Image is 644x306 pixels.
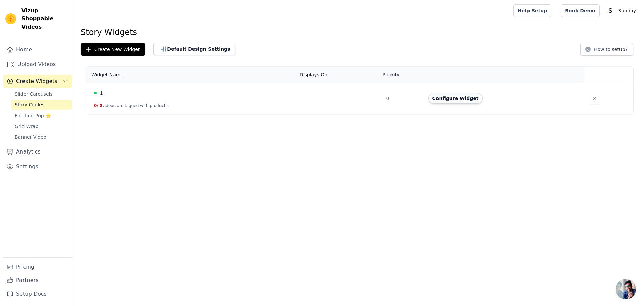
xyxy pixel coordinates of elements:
span: Story Circles [15,101,44,108]
button: 0/ 0videos are tagged with products. [94,103,169,108]
text: S [608,7,612,14]
a: Upload Videos [3,58,72,71]
a: Floating-Pop ⭐ [11,111,72,120]
th: Displays On [295,67,382,83]
a: Home [3,43,72,56]
button: S Saunny [605,5,639,17]
p: Saunny [616,5,639,17]
th: Widget Name [86,67,295,83]
span: 0 / [94,103,98,108]
h1: Story Widgets [81,27,639,38]
button: Default Design Settings [153,43,235,55]
a: Story Circles [11,100,72,110]
span: Vizup Shoppable Videos [21,7,70,31]
th: Priority [382,67,424,83]
span: Create Widgets [16,77,57,85]
span: Live Published [94,92,97,94]
a: Banner Video [11,132,72,142]
span: 1 [99,88,103,98]
span: Grid Wrap [15,123,38,130]
a: Slider Carousels [11,89,72,99]
a: Book Demo [561,4,599,17]
a: Help Setup [513,4,551,17]
a: Settings [3,160,72,173]
button: Delete widget [589,92,601,104]
button: Create Widgets [3,75,72,88]
span: 0 [100,103,102,108]
span: Floating-Pop ⭐ [15,112,51,119]
a: 开放式聊天 [616,279,636,299]
a: Setup Docs [3,287,72,301]
button: How to setup? [580,43,633,56]
span: Slider Carousels [15,91,53,97]
button: Configure Widget [428,93,483,104]
span: Banner Video [15,134,46,140]
td: 0 [382,83,424,114]
a: Grid Wrap [11,122,72,131]
button: Create New Widget [81,43,145,56]
a: How to setup? [580,48,633,54]
a: Partners [3,274,72,287]
img: Vizup [5,13,16,24]
a: Analytics [3,145,72,159]
a: Pricing [3,260,72,274]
